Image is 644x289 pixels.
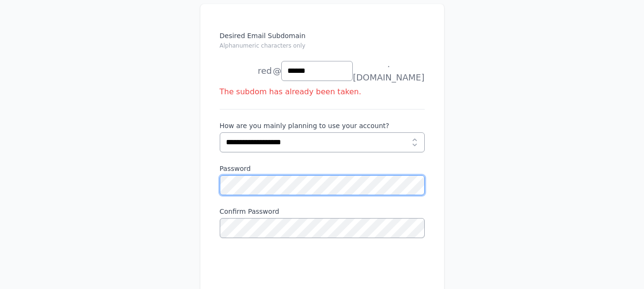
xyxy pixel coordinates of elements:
[220,61,272,80] li: red
[220,249,365,287] iframe: reCAPTCHA
[353,58,424,84] span: .[DOMAIN_NAME]
[273,64,281,78] span: @
[220,121,425,130] label: How are you mainly planning to use your account?
[220,86,425,98] div: The subdom has already been taken.
[220,164,425,173] label: Password
[220,42,306,49] small: Alphanumeric characters only
[220,31,425,56] label: Desired Email Subdomain
[220,207,425,216] label: Confirm Password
